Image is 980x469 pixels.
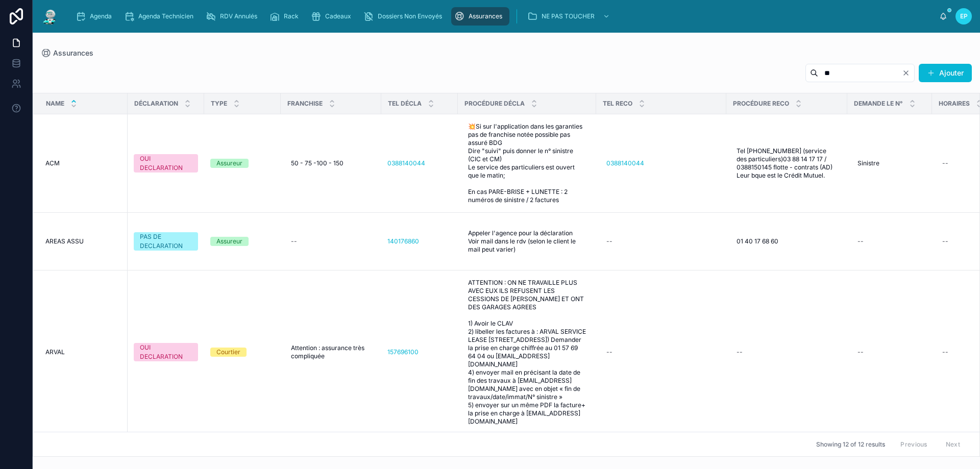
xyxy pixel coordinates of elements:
[942,159,948,167] div: --
[53,48,93,58] span: Assurances
[606,159,644,167] a: 0388140044
[464,100,525,108] span: PROCÉDURE DÉCLA
[211,100,227,108] span: TYPE
[308,7,358,26] a: Cadeaux
[291,344,371,360] span: Attention : assurance très compliquée
[387,348,452,356] a: 157696100
[291,237,297,245] div: --
[220,12,257,20] span: RDV Annulés
[542,12,595,20] span: NE PAS TOUCHER
[67,5,939,28] div: scrollable content
[287,100,323,108] span: FRANCHISE
[468,279,586,426] span: ATTENTION : ON NE TRAVAILLE PLUS AVEC EUX ILS REFUSENT LES CESSIONS DE [PERSON_NAME] ET ONT DES G...
[468,229,586,254] span: Appeler l'agence pour la déclaration Voir mail dans le rdv (selon le client le mail peut varier)
[216,159,242,168] div: Assureur
[388,100,422,108] span: TEL DÉCLA
[210,237,275,246] a: Assureur
[857,348,864,356] div: --
[732,344,841,360] a: --
[45,159,60,167] span: ACM
[140,154,192,172] div: OUI DECLARATION
[464,275,590,430] a: ATTENTION : ON NE TRAVAILLE PLUS AVEC EUX ILS REFUSENT LES CESSIONS DE [PERSON_NAME] ET ONT DES G...
[468,122,586,204] span: 💥Si sur l'application dans les garanties pas de franchise notée possible pas assuré BDG Dire "sui...
[464,225,590,258] a: Appeler l'agence pour la déclaration Voir mail dans le rdv (selon le client le mail peut varier)
[121,7,201,26] a: Agenda Technicien
[942,348,948,356] div: --
[942,237,948,245] div: --
[287,340,375,364] a: Attention : assurance très compliquée
[603,100,632,108] span: TEL RECO
[602,233,720,250] a: --
[378,12,442,20] span: Dossiers Non Envoyés
[90,12,112,20] span: Agenda
[857,159,879,167] span: Sinistre
[902,69,914,77] button: Clear
[45,237,121,245] a: AREAS ASSU
[45,237,84,245] span: AREAS ASSU
[464,118,590,208] a: 💥Si sur l'application dans les garanties pas de franchise notée possible pas assuré BDG Dire "sui...
[41,8,59,24] img: App logo
[919,64,972,82] button: Ajouter
[266,7,306,26] a: Rack
[134,232,198,251] a: PAS DE DECLARATION
[602,344,720,360] a: --
[210,159,275,168] a: Assureur
[606,348,612,356] div: --
[853,233,926,250] a: --
[387,159,425,167] a: 0388140044
[134,100,178,108] span: DÉCLARATION
[134,154,198,172] a: OUI DECLARATION
[451,7,509,26] a: Assurances
[325,12,351,20] span: Cadeaux
[853,344,926,360] a: --
[72,7,119,26] a: Agenda
[737,147,837,180] span: Tel [PHONE_NUMBER] (service des particuliers)03 88 14 17 17 / 0388150145 flotte - contrats (AD) L...
[387,237,452,245] a: 140176860
[939,100,970,108] span: Horaires
[210,348,275,357] a: Courtier
[737,237,778,245] span: 01 40 17 68 60
[387,348,419,356] a: 157696100
[46,100,64,108] span: Name
[284,12,299,20] span: Rack
[737,348,743,356] div: --
[857,237,864,245] div: --
[41,48,93,58] a: Assurances
[602,155,720,171] a: 0388140044
[732,143,841,184] a: Tel [PHONE_NUMBER] (service des particuliers)03 88 14 17 17 / 0388150145 flotte - contrats (AD) L...
[216,237,242,246] div: Assureur
[45,159,121,167] a: ACM
[733,100,789,108] span: PROCÉDURE RECO
[387,237,419,245] a: 140176860
[138,12,193,20] span: Agenda Technicien
[854,100,903,108] span: Demande le n°
[524,7,615,26] a: NE PAS TOUCHER
[45,348,65,356] span: ARVAL
[360,7,449,26] a: Dossiers Non Envoyés
[203,7,264,26] a: RDV Annulés
[134,343,198,361] a: OUI DECLARATION
[291,159,344,167] span: 50 - 75 -100 - 150
[732,233,841,250] a: 01 40 17 68 60
[469,12,502,20] span: Assurances
[816,440,885,449] span: Showing 12 of 12 results
[45,348,121,356] a: ARVAL
[853,155,926,171] a: Sinistre
[287,155,375,171] a: 50 - 75 -100 - 150
[606,237,612,245] div: --
[387,159,452,167] a: 0388140044
[216,348,240,357] div: Courtier
[140,343,192,361] div: OUI DECLARATION
[287,233,375,250] a: --
[140,232,192,251] div: PAS DE DECLARATION
[960,12,968,20] span: EP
